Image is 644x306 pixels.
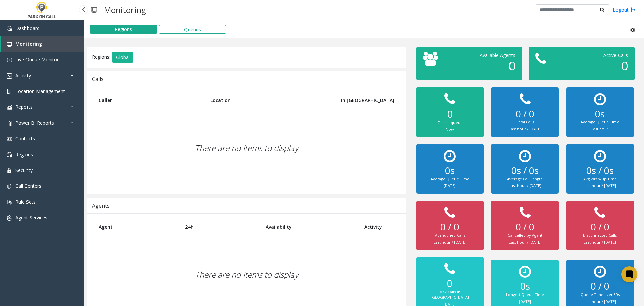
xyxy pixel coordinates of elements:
small: Last hour / [DATE] [509,239,541,245]
img: 'icon' [7,184,12,189]
small: Last hour / [DATE] [584,299,616,304]
div: Average Queue Time [573,119,627,125]
span: Live Queue Monitor [15,56,59,63]
img: 'icon' [7,168,12,173]
h2: 0s / 0s [498,165,552,176]
span: Available Agents [480,52,515,58]
th: Location [205,92,324,108]
small: Last hour / [DATE] [434,239,466,245]
h2: 0 / 0 [573,221,627,233]
span: Power BI Reports [15,120,54,126]
span: Activity [15,72,31,79]
div: Disconnected Calls [573,233,627,238]
div: Total Calls [498,119,552,125]
h2: 0 / 0 [573,280,627,292]
img: 'icon' [7,89,12,94]
h2: 0s [573,108,627,120]
a: Monitoring [1,36,84,52]
div: Calls [92,75,104,83]
small: Last hour / [DATE] [584,183,616,188]
span: Agent Services [15,214,47,221]
span: Contacts [15,135,35,142]
img: pageIcon [91,2,97,18]
img: 'icon' [7,215,12,221]
img: 'icon' [7,136,12,142]
div: There are no items to display [94,108,399,188]
h2: 0 / 0 [498,221,552,233]
img: 'icon' [7,200,12,205]
small: Last hour / [DATE] [584,239,616,245]
button: Regions [90,25,157,34]
span: Dashboard [15,25,40,31]
span: Call Centers [15,183,41,189]
span: 0 [508,58,515,74]
span: Regions [15,151,33,158]
img: 'icon' [7,105,12,110]
small: Last hour [591,126,608,131]
div: Average Queue Time [423,176,477,182]
div: Cancelled by Agent [498,233,552,238]
h2: 0 / 0 [423,221,477,233]
img: 'icon' [7,73,12,79]
button: Global [112,52,133,63]
a: Logout [613,6,636,13]
small: [DATE] [444,183,456,188]
h2: 0s [423,165,477,176]
h3: Monitoring [101,2,149,18]
span: Rule Sets [15,199,36,205]
div: Queue Time over 30s [573,292,627,298]
span: Location Management [15,88,65,94]
img: logout [630,6,636,13]
span: Monitoring [15,41,42,47]
div: Average Call Length [498,176,552,182]
div: Avg Wrap-Up Time [573,176,627,182]
th: Availability [261,219,359,235]
small: [DATE] [519,299,531,304]
th: Caller [94,92,205,108]
div: Agents [92,201,110,210]
div: Calls in queue [423,120,477,126]
small: Last hour / [DATE] [509,126,541,131]
th: Agent [94,219,180,235]
img: 'icon' [7,26,12,31]
h2: 0 / 0 [498,108,552,120]
h2: 0 [423,278,477,289]
button: Queues [159,25,226,34]
img: 'icon' [7,42,12,47]
th: 24h [180,219,261,235]
div: Max Calls in [GEOGRAPHIC_DATA] [423,289,477,300]
span: Security [15,167,33,173]
small: Last hour / [DATE] [509,183,541,188]
h2: 0 [423,108,477,120]
div: Longest Queue Time [498,292,552,298]
span: Active Calls [603,52,628,58]
span: Regions: [92,53,110,60]
img: 'icon' [7,152,12,158]
small: Now [446,127,454,132]
th: Activity [359,219,399,235]
div: Abandoned Calls [423,233,477,238]
th: In [GEOGRAPHIC_DATA] [324,92,399,108]
img: 'icon' [7,57,12,63]
h2: 0s / 0s [573,165,627,176]
span: Reports [15,104,33,110]
h2: 0s [498,280,552,292]
img: 'icon' [7,121,12,126]
span: 0 [621,58,628,74]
